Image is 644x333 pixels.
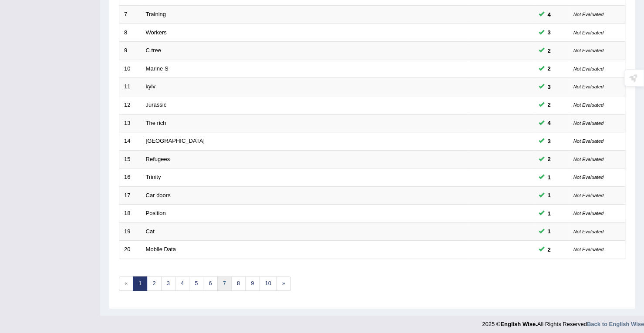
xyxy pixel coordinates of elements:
[119,222,141,241] td: 19
[146,246,176,252] a: Mobile Data
[500,321,537,327] strong: English Wise.
[189,276,203,291] a: 5
[573,138,604,144] small: Not Evaluated
[119,241,141,259] td: 20
[544,118,554,128] span: You can still take this question
[119,205,141,223] td: 18
[119,6,141,24] td: 7
[544,137,554,146] span: You can still take this question
[119,114,141,132] td: 13
[573,157,604,162] small: Not Evaluated
[245,276,260,291] a: 9
[119,276,133,291] span: «
[146,174,161,180] a: Trinity
[203,276,217,291] a: 6
[482,316,644,328] div: 2025 © All Rights Reserved
[573,48,604,53] small: Not Evaluated
[119,42,141,60] td: 9
[119,150,141,168] td: 15
[231,276,246,291] a: 8
[146,156,170,162] a: Refugees
[544,209,554,218] span: You can still take this question
[573,175,604,180] small: Not Evaluated
[119,60,141,78] td: 10
[544,28,554,37] span: You can still take this question
[119,132,141,151] td: 14
[573,229,604,234] small: Not Evaluated
[544,227,554,236] span: You can still take this question
[146,228,155,235] a: Cat
[544,155,554,164] span: You can still take this question
[544,10,554,19] span: You can still take this question
[146,83,155,90] a: kyiv
[119,186,141,205] td: 17
[573,30,604,35] small: Not Evaluated
[544,173,554,182] span: You can still take this question
[544,191,554,200] span: You can still take this question
[573,211,604,216] small: Not Evaluated
[544,82,554,91] span: You can still take this question
[573,193,604,198] small: Not Evaluated
[573,247,604,252] small: Not Evaluated
[119,96,141,114] td: 12
[146,101,167,108] a: Jurassic
[161,276,175,291] a: 3
[573,102,604,108] small: Not Evaluated
[147,276,161,291] a: 2
[573,66,604,71] small: Not Evaluated
[175,276,189,291] a: 4
[146,120,166,126] a: The rich
[146,192,171,198] a: Car doors
[573,84,604,89] small: Not Evaluated
[133,276,147,291] a: 1
[544,245,554,254] span: You can still take this question
[146,29,167,36] a: Workers
[119,24,141,42] td: 8
[259,276,276,291] a: 10
[276,276,291,291] a: »
[146,65,169,72] a: Marine S
[146,47,161,54] a: C tree
[119,78,141,96] td: 11
[119,168,141,187] td: 16
[544,46,554,55] span: You can still take this question
[544,100,554,109] span: You can still take this question
[217,276,232,291] a: 7
[587,321,644,327] a: Back to English Wise
[573,121,604,126] small: Not Evaluated
[544,64,554,73] span: You can still take this question
[573,12,604,17] small: Not Evaluated
[146,138,205,144] a: [GEOGRAPHIC_DATA]
[146,210,166,216] a: Position
[146,11,166,17] a: Training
